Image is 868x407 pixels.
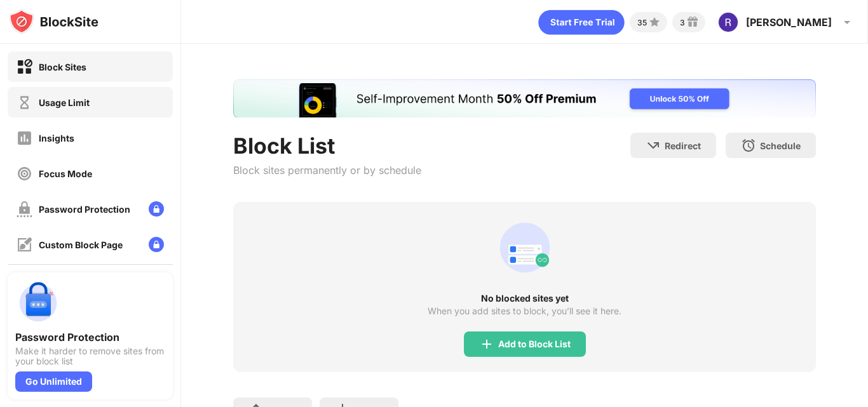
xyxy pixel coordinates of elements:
[746,16,832,29] div: [PERSON_NAME]
[637,18,647,27] div: 35
[39,133,74,143] div: Insights
[15,331,165,344] div: Password Protection
[428,306,621,316] div: When you add sites to block, you’ll see it here.
[233,133,421,159] div: Block List
[15,346,165,366] div: Make it harder to remove sites from your block list
[647,15,662,30] img: points-small.svg
[17,130,32,146] img: insights-off.svg
[17,166,32,182] img: focus-off.svg
[15,371,92,392] div: Go Unlimited
[498,339,571,349] div: Add to Block List
[17,95,32,110] img: time-usage-off.svg
[39,168,92,179] div: Focus Mode
[9,9,98,34] img: logo-blocksite.svg
[17,201,32,217] img: password-protection-off.svg
[17,237,32,253] img: customize-block-page-off.svg
[233,79,816,117] iframe: Banner
[39,239,123,250] div: Custom Block Page
[665,140,701,151] div: Redirect
[39,204,130,215] div: Password Protection
[15,280,61,326] img: push-password-protection.svg
[680,18,685,27] div: 3
[760,140,801,151] div: Schedule
[233,293,816,304] div: No blocked sites yet
[17,59,32,75] img: block-on.svg
[39,97,90,108] div: Usage Limit
[538,10,625,35] div: animation
[233,164,421,177] div: Block sites permanently or by schedule
[718,12,738,32] img: ACg8ocJFK1Odj_tTIX78Z_ND0_ClUj_yf_1OMx-MuVQRTKztBB_qIVsc=s96-c
[39,62,86,72] div: Block Sites
[685,15,700,30] img: reward-small.svg
[494,217,555,278] div: animation
[149,237,164,252] img: lock-menu.svg
[149,201,164,217] img: lock-menu.svg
